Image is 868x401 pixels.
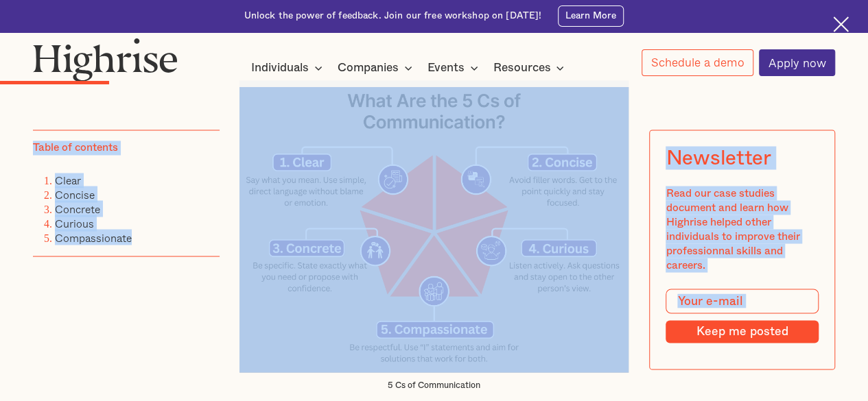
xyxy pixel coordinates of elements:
[251,60,327,76] div: Individuals
[239,80,629,372] img: 5 Cs of Communication
[493,60,550,76] div: Resources
[666,186,818,273] div: Read our case studies document and learn how Highrise helped other individuals to improve their p...
[642,49,753,76] a: Schedule a demo
[33,38,178,82] img: Highrise logo
[55,215,94,232] a: Curious
[493,60,568,76] div: Resources
[55,172,81,189] a: Clear
[666,289,818,314] input: Your e-mail
[251,60,309,76] div: Individuals
[427,60,465,76] div: Events
[338,60,417,76] div: Companies
[239,379,629,391] figcaption: 5 Cs of Communication
[666,147,771,170] div: Newsletter
[666,320,818,343] input: Keep me posted
[338,60,399,76] div: Companies
[55,186,95,203] a: Concise
[244,10,542,23] div: Unlock the power of feedback. Join our free workshop on [DATE]!
[427,60,482,76] div: Events
[55,230,132,246] a: Compassionate
[55,201,100,217] a: Concrete
[33,141,118,156] div: Table of contents
[759,49,835,76] a: Apply now
[666,289,818,343] form: Modal Form
[833,16,849,32] img: Cross icon
[558,5,624,27] a: Learn More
